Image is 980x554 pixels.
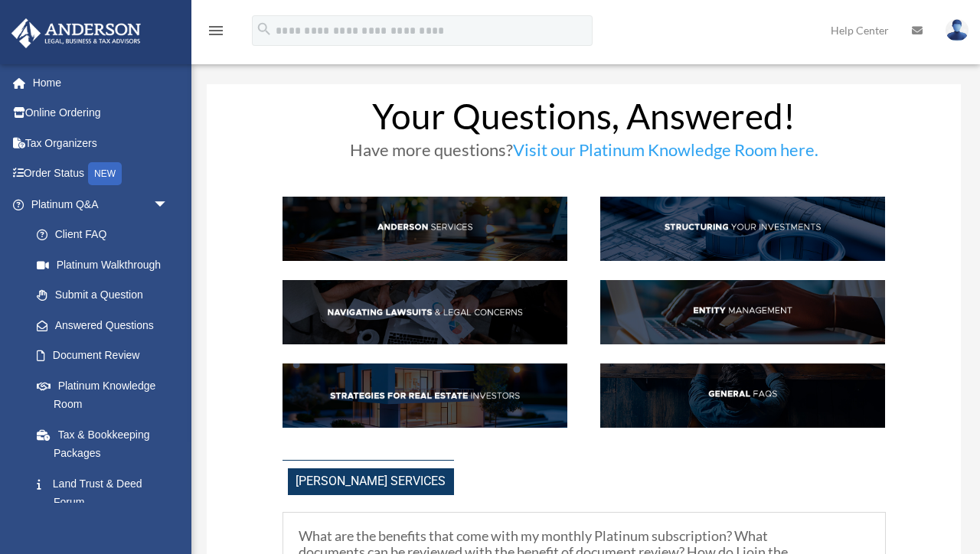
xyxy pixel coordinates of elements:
[288,468,454,495] span: [PERSON_NAME] Services
[11,128,191,158] a: Tax Organizers
[207,27,225,40] a: menu
[207,21,225,40] i: menu
[513,139,818,168] a: Visit our Platinum Knowledge Room here.
[7,18,145,48] img: Anderson Advisors Platinum Portal
[600,197,885,261] img: StructInv_hdr
[11,158,191,190] a: Order StatusNEW
[283,99,886,142] h1: Your Questions, Answered!
[153,189,184,220] span: arrow_drop_down
[283,142,886,166] h3: Have more questions?
[21,468,191,517] a: Land Trust & Deed Forum
[283,280,567,344] img: NavLaw_hdr
[21,310,191,341] a: Answered Questions
[21,370,191,419] a: Platinum Knowledge Room
[946,19,969,41] img: User Pic
[283,363,567,428] img: StratsRE_hdr
[11,189,191,220] a: Platinum Q&Aarrow_drop_down
[600,280,885,344] img: EntManag_hdr
[600,363,885,428] img: GenFAQ_hdr
[11,98,191,129] a: Online Ordering
[88,162,122,185] div: NEW
[21,220,184,250] a: Client FAQ
[21,280,191,311] a: Submit a Question
[283,197,567,261] img: AndServ_hdr
[11,67,191,98] a: Home
[256,21,273,37] i: search
[21,341,191,371] a: Document Review
[21,249,191,280] a: Platinum Walkthrough
[21,419,191,468] a: Tax & Bookkeeping Packages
